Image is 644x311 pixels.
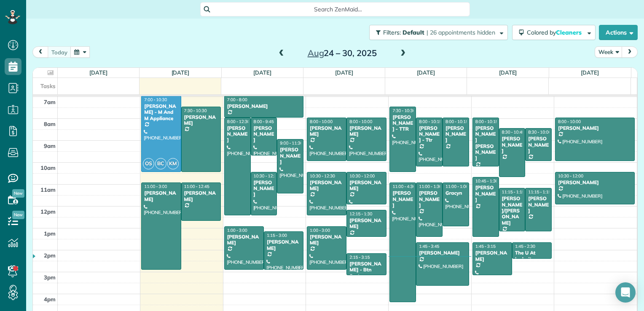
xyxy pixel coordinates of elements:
[528,129,551,135] span: 8:30 - 10:00
[515,250,549,262] div: The U At Ledroit
[419,190,440,208] div: [PERSON_NAME]
[349,180,384,192] div: [PERSON_NAME]
[419,244,439,249] span: 1:45 - 3:45
[184,190,218,202] div: [PERSON_NAME]
[227,228,247,233] span: 1:00 - 3:00
[419,184,442,189] span: 11:00 - 1:30
[310,119,333,124] span: 8:00 - 10:00
[419,250,467,256] div: [PERSON_NAME]
[349,255,370,260] span: 2:15 - 3:15
[502,136,523,154] div: [PERSON_NAME]
[502,189,525,195] span: 11:15 - 1:15
[184,108,207,113] span: 7:30 - 10:30
[48,46,71,58] button: today
[172,69,190,76] a: [DATE]
[349,173,375,179] span: 10:30 - 12:00
[227,103,301,109] div: [PERSON_NAME]
[475,125,496,161] div: [PERSON_NAME] [PERSON_NAME]
[227,119,250,124] span: 8:00 - 12:30
[581,69,599,76] a: [DATE]
[527,29,585,36] span: Colored by
[167,158,179,169] span: KM
[253,180,275,198] div: [PERSON_NAME]
[595,46,623,58] button: Week
[308,48,324,58] span: Aug
[267,233,287,238] span: 1:15 - 3:00
[144,103,178,121] div: [PERSON_NAME] - M And M Appliance
[369,25,508,40] button: Filters: Default | 26 appointments hidden
[227,97,247,102] span: 7:00 - 8:00
[254,173,279,179] span: 10:30 - 12:30
[417,69,435,76] a: [DATE]
[12,189,24,198] span: New
[40,186,56,193] span: 11am
[309,180,344,192] div: [PERSON_NAME]
[365,25,508,40] a: Filters: Default | 26 appointments hidden
[402,29,425,36] span: Default
[622,46,638,58] button: next
[144,97,167,102] span: 7:00 - 10:30
[144,190,178,202] div: [PERSON_NAME]
[32,46,48,58] button: prev
[499,69,517,76] a: [DATE]
[475,178,498,184] span: 10:45 - 1:30
[515,244,535,249] span: 1:45 - 2:30
[419,125,440,143] div: [PERSON_NAME] - Ttr
[475,244,496,249] span: 1:45 - 3:15
[392,114,413,132] div: [PERSON_NAME] - TTR
[427,29,495,36] span: | 26 appointments hidden
[558,173,583,179] span: 10:30 - 12:00
[310,228,330,233] span: 1:00 - 3:00
[44,252,56,259] span: 2pm
[419,119,442,124] span: 8:00 - 10:15
[349,119,372,124] span: 8:00 - 10:00
[445,119,468,124] span: 8:00 - 10:15
[349,211,372,217] span: 12:15 - 1:30
[599,25,638,40] button: Actions
[280,140,303,146] span: 9:00 - 11:30
[290,48,395,58] h2: 24 – 30, 2025
[184,184,209,189] span: 11:00 - 12:45
[143,158,154,169] span: OS
[335,69,353,76] a: [DATE]
[528,189,551,195] span: 11:15 - 1:15
[558,125,632,131] div: [PERSON_NAME]
[44,274,56,281] span: 3pm
[44,230,56,237] span: 1pm
[392,184,415,189] span: 11:00 - 4:30
[253,69,271,76] a: [DATE]
[40,83,56,89] span: Tasks
[155,158,166,169] span: BC
[349,125,384,137] div: [PERSON_NAME]
[310,173,335,179] span: 10:30 - 12:30
[475,250,510,262] div: [PERSON_NAME]
[44,99,56,105] span: 7am
[44,296,56,303] span: 4pm
[558,180,632,185] div: [PERSON_NAME]
[279,147,301,165] div: [PERSON_NAME]
[392,108,415,113] span: 7:30 - 10:30
[44,121,56,127] span: 8am
[512,25,596,40] button: Colored byCleaners
[392,190,413,208] div: [PERSON_NAME]
[309,125,344,137] div: [PERSON_NAME]
[349,217,384,230] div: [PERSON_NAME]
[89,69,107,76] a: [DATE]
[502,129,525,135] span: 8:30 - 10:45
[227,234,261,246] div: [PERSON_NAME]
[40,208,56,215] span: 12pm
[445,184,468,189] span: 11:00 - 1:00
[475,119,498,124] span: 8:00 - 10:15
[528,196,549,214] div: [PERSON_NAME]
[383,29,401,36] span: Filters:
[349,261,384,279] div: [PERSON_NAME] - Btn Systems
[615,282,636,303] div: Open Intercom Messenger
[558,119,581,124] span: 8:00 - 10:00
[475,185,496,203] div: [PERSON_NAME]
[40,164,56,171] span: 10am
[556,29,583,36] span: Cleaners
[445,190,467,196] div: Gracyn
[144,184,167,189] span: 11:00 - 3:00
[184,114,218,126] div: [PERSON_NAME]
[266,239,301,251] div: [PERSON_NAME]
